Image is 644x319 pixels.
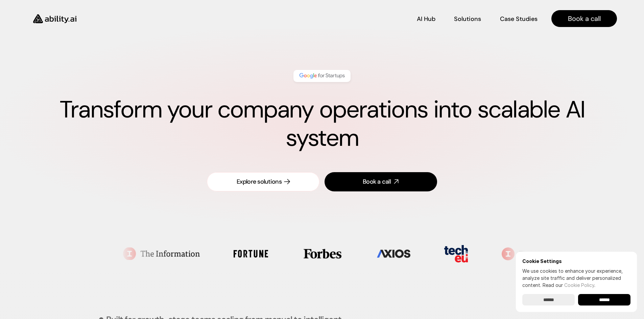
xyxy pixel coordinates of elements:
[551,10,617,27] a: Book a call
[454,15,481,23] p: Solutions
[325,172,437,191] a: Book a call
[207,172,319,191] a: Explore solutions
[237,178,282,186] div: Explore solutions
[564,282,594,288] a: Cookie Policy
[522,258,630,264] h6: Cookie Settings
[86,10,617,27] nav: Main navigation
[500,13,538,25] a: Case Studies
[454,13,481,25] a: Solutions
[522,267,630,289] p: We use cookies to enhance your experience, analyze site traffic and deliver personalized content.
[417,15,435,23] p: AI Hub
[500,15,538,23] p: Case Studies
[543,282,595,288] span: Read our .
[417,13,435,25] a: AI Hub
[363,178,391,186] div: Book a call
[568,14,601,23] p: Book a call
[27,96,617,152] h1: Transform your company operations into scalable AI system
